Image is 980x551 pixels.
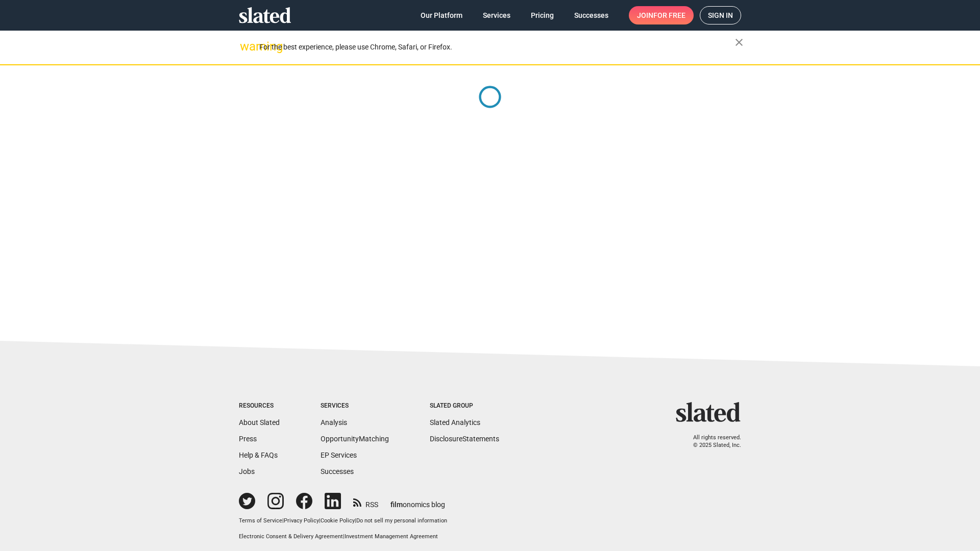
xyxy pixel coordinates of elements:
[700,6,741,24] a: Sign in
[239,402,280,410] div: Resources
[355,517,356,524] span: |
[430,402,499,410] div: Slated Group
[321,402,389,410] div: Services
[239,451,278,459] a: Help & FAQs
[733,36,745,48] mat-icon: close
[284,517,319,524] a: Privacy Policy
[637,6,685,24] span: Join
[239,418,280,427] a: About Slated
[653,6,685,24] span: for free
[259,40,735,54] div: For the best experience, please use Chrome, Safari, or Firefox.
[531,6,554,24] span: Pricing
[321,451,357,459] a: EP Services
[239,533,343,540] a: Electronic Consent & Delivery Agreement
[345,533,438,540] a: Investment Management Agreement
[240,40,252,53] mat-icon: warning
[356,517,447,525] button: Do not sell my personal information
[629,6,694,24] a: Joinfor free
[321,517,355,524] a: Cookie Policy
[430,418,480,427] a: Slated Analytics
[566,6,617,24] a: Successes
[412,6,471,24] a: Our Platform
[390,500,403,509] span: film
[390,492,445,510] a: filmonomics blog
[239,467,255,475] a: Jobs
[321,435,389,443] a: OpportunityMatching
[321,467,354,475] a: Successes
[239,517,282,524] a: Terms of Service
[343,533,345,540] span: |
[682,434,741,449] p: All rights reserved. © 2025 Slated, Inc.
[430,435,499,443] a: DisclosureStatements
[321,418,347,427] a: Analysis
[239,435,257,443] a: Press
[421,6,462,24] span: Our Platform
[483,6,510,24] span: Services
[574,6,608,24] span: Successes
[282,517,284,524] span: |
[708,7,733,24] span: Sign in
[319,517,321,524] span: |
[353,494,378,510] a: RSS
[523,6,562,24] a: Pricing
[475,6,519,24] a: Services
